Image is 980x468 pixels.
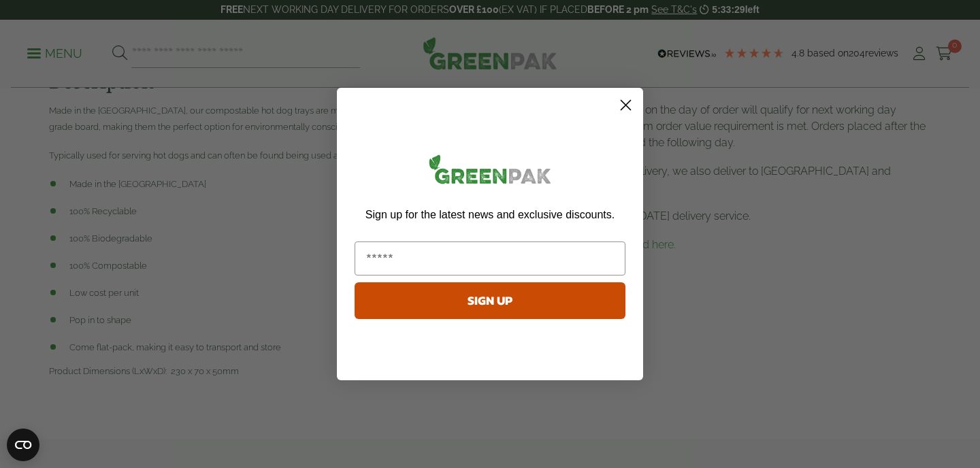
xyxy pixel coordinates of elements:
[614,93,638,117] button: Close dialog
[355,241,625,275] input: Email
[365,209,615,220] span: Sign up for the latest news and exclusive discounts.
[7,429,39,461] button: Open CMP widget
[355,282,625,319] button: SIGN UP
[355,149,625,195] img: greenpak_logo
